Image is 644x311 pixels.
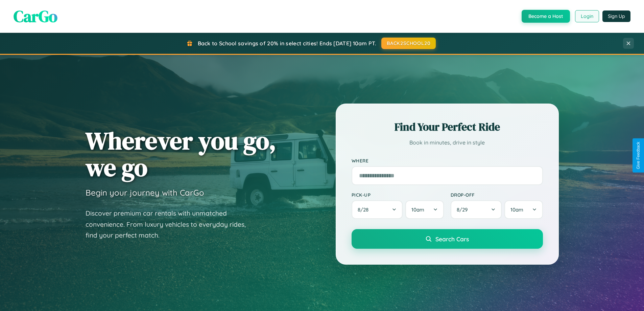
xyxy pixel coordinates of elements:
span: 8 / 28 [358,206,372,213]
button: Search Cars [352,229,543,249]
button: 8/29 [451,200,502,219]
button: 8/28 [352,200,403,219]
p: Discover premium car rentals with unmatched convenience. From luxury vehicles to everyday rides, ... [86,208,255,241]
button: Login [575,10,599,22]
h2: Find Your Perfect Ride [352,119,543,134]
span: 10am [510,206,523,213]
h1: Wherever you go, we go [86,127,276,181]
button: Become a Host [522,10,570,23]
button: Sign Up [602,10,630,22]
label: Drop-off [451,192,543,198]
span: 10am [411,206,424,213]
h3: Begin your journey with CarGo [86,187,204,198]
label: Pick-up [352,192,444,198]
p: Book in minutes, drive in style [352,138,543,148]
button: 10am [405,200,444,219]
span: 8 / 29 [457,206,471,213]
span: Back to School savings of 20% in select cities! Ends [DATE] 10am PT. [198,40,376,47]
button: BACK2SCHOOL20 [381,38,436,49]
label: Where [352,158,543,163]
span: CarGo [14,5,57,27]
span: Search Cars [435,235,469,243]
div: Give Feedback [636,142,641,169]
button: 10am [504,200,543,219]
